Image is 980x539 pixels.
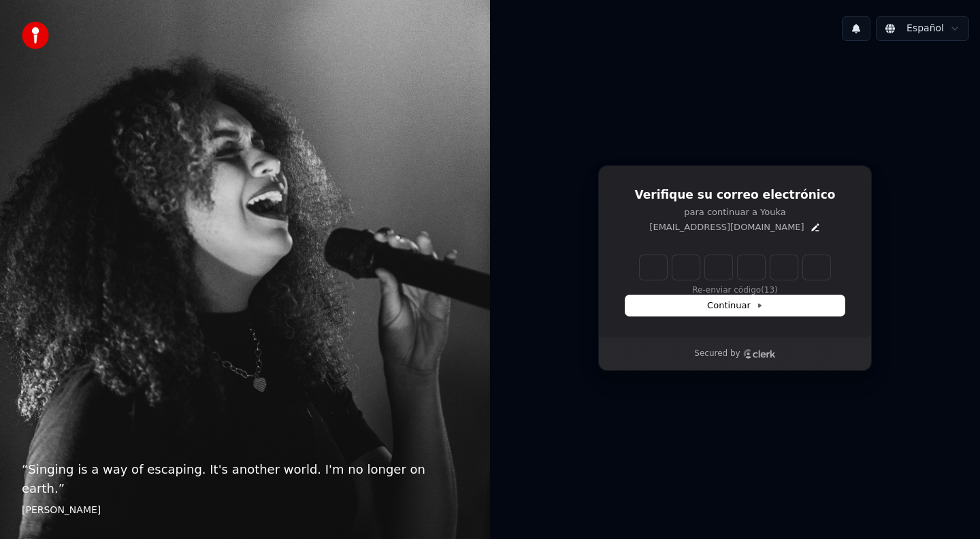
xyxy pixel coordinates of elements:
input: Enter verification code [640,255,830,280]
h1: Verifique su correo electrónico [625,187,845,203]
footer: [PERSON_NAME] [22,504,468,517]
p: [EMAIL_ADDRESS][DOMAIN_NAME] [649,221,804,233]
img: youka [22,22,49,49]
button: Edit [810,222,821,233]
button: Continuar [625,295,845,316]
a: Clerk logo [743,349,776,359]
p: Secured by [694,348,740,359]
p: “ Singing is a way of escaping. It's another world. I'm no longer on earth. ” [22,460,468,498]
span: Continuar [707,299,763,312]
p: para continuar a Youka [625,206,845,218]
